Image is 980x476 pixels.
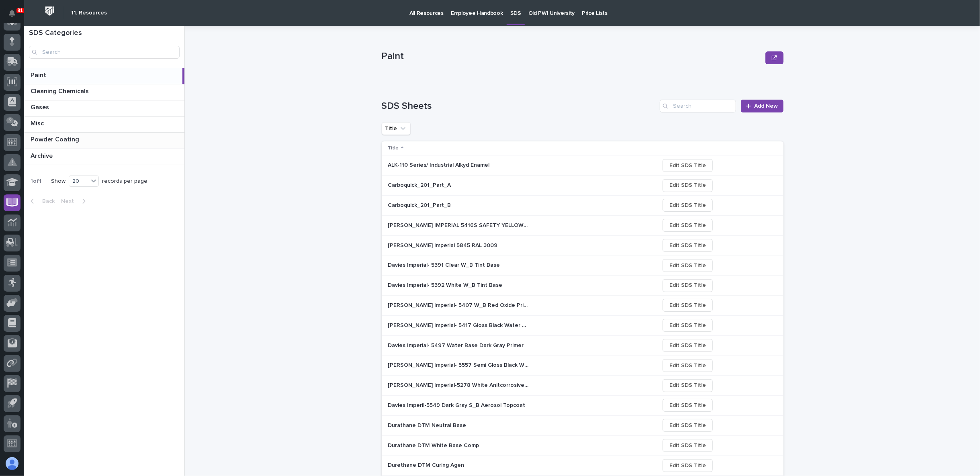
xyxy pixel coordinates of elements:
button: Edit SDS Title [663,199,713,212]
span: Edit SDS Title [669,161,706,170]
a: MiscMisc [24,116,184,133]
tr: [PERSON_NAME] Imperial 5845 RAL 3009[PERSON_NAME] Imperial 5845 RAL 3009 Edit SDS Title [382,235,784,255]
button: users-avatar [4,455,20,472]
tr: ALK-110 Series/ Industrial Alkyd EnamelALK-110 Series/ Industrial Alkyd Enamel Edit SDS Title [382,155,784,176]
tr: Davies Imperial- 5497 Water Base Dark Gray PrimerDavies Imperial- 5497 Water Base Dark Gray Prime... [382,335,784,355]
p: [PERSON_NAME] Imperial-5278 White Anitcorrosive W_R Primer [388,380,530,389]
span: Edit SDS Title [669,441,706,450]
p: Cleaning Chemicals [31,86,90,95]
tr: [PERSON_NAME] IMPERIAL 5416S SAFETY YELLOW WATERBASE ENAMEL[PERSON_NAME] IMPERIAL 5416S SAFETY YE... [382,215,784,235]
button: Edit SDS Title [663,439,713,452]
p: 81 [18,8,23,13]
button: Edit SDS Title [663,299,713,312]
span: Edit SDS Title [669,421,706,430]
button: Edit SDS Title [663,219,713,232]
p: Show [51,178,65,185]
input: Search [29,46,180,59]
p: Carboquick_201_Part_B [388,200,453,209]
div: Notifications81 [10,10,20,22]
button: Edit SDS Title [663,239,713,252]
tr: Carboquick_201_Part_ACarboquick_201_Part_A Edit SDS Title [382,176,784,196]
span: Edit SDS Title [669,300,706,310]
p: Carboquick_201_Part_A [388,180,453,189]
p: Davies Imperial- 5497 Water Base Dark Gray Primer [388,341,526,349]
p: Powder Coating [31,134,81,143]
span: Edit SDS Title [669,400,706,410]
p: Title [388,144,399,153]
span: Edit SDS Title [669,361,706,370]
span: Edit SDS Title [669,200,706,210]
button: Edit SDS Title [663,399,713,412]
span: Edit SDS Title [669,221,706,230]
p: Misc [31,118,45,127]
p: DAVIES IMPERIAL 5416S SAFETY YELLOW WATERBASE ENAMEL [388,221,530,229]
tr: [PERSON_NAME] Imperial- 5417 Gloss Black Water Reducible Enamel[PERSON_NAME] Imperial- 5417 Gloss... [382,315,784,335]
p: Davies Imperial- 5391 Clear W_B Tint Base [388,260,502,269]
button: Title [382,122,411,135]
button: Edit SDS Title [663,419,713,432]
button: Edit SDS Title [663,159,713,172]
p: Davies Imperial- 5417 Gloss Black Water Reducible Enamel [388,321,530,329]
p: Paint [31,70,48,79]
a: Add New [741,100,783,112]
p: Davies Imperial- 5392 White W_B Tint Base [388,280,504,289]
p: Gases [31,102,51,111]
tr: Carboquick_201_Part_BCarboquick_201_Part_B Edit SDS Title [382,195,784,215]
button: Edit SDS Title [663,319,713,332]
p: [PERSON_NAME] Imperial 5845 RAL 3009 [388,241,499,249]
tr: Davies Imperil-5549 Dark Gray S_B Aerosol TopcoatDavies Imperil-5549 Dark Gray S_B Aerosol Topcoa... [382,395,784,415]
a: GasesGases [24,100,184,116]
p: ALK-110 Series/ Industrial Alkyd Enamel [388,160,491,169]
span: Edit SDS Title [669,261,706,270]
span: Edit SDS Title [669,341,706,350]
p: Davies Imperil-5549 Dark Gray S_B Aerosol Topcoat [388,400,527,409]
a: PaintPaint [24,68,184,84]
tr: Durathane DTM White Base CompDurathane DTM White Base Comp Edit SDS Title [382,435,784,456]
p: Durathane DTM White Base Comp [388,441,481,449]
a: Powder CoatingPowder Coating [24,133,184,149]
p: Durathane DTM Neutral Base [388,421,468,429]
span: Edit SDS Title [669,180,706,190]
button: Edit SDS Title [663,279,713,292]
tr: [PERSON_NAME] Imperial- 5407 W_B Red Oxide Primer[PERSON_NAME] Imperial- 5407 W_B Red Oxide Prime... [382,295,784,315]
p: [PERSON_NAME] Imperial- 5407 W_B Red Oxide Primer [388,300,530,309]
span: Back [37,198,55,205]
p: Durethane DTM Curing Agen [388,460,466,469]
span: Edit SDS Title [669,380,706,390]
span: Edit SDS Title [669,280,706,290]
img: Workspace Logo [42,4,57,18]
button: Edit SDS Title [663,359,713,372]
button: Next [58,198,92,205]
tr: Davies Imperial- 5392 White W_B Tint BaseDavies Imperial- 5392 White W_B Tint Base Edit SDS Title [382,276,784,296]
span: Edit SDS Title [669,461,706,470]
p: Paint [382,51,763,62]
p: records per page [102,178,147,185]
span: Next [61,198,79,205]
input: Search [660,100,736,112]
button: Back [24,198,58,205]
h2: 11. Resources [71,10,107,16]
div: 20 [69,177,88,186]
p: Archive [31,151,54,160]
h1: SDS Categories [29,29,180,38]
tr: Davies Imperial- 5391 Clear W_B Tint BaseDavies Imperial- 5391 Clear W_B Tint Base Edit SDS Title [382,255,784,276]
a: ArchiveArchive [24,149,184,165]
p: 1 of 1 [24,172,48,191]
tr: Durathane DTM Neutral BaseDurathane DTM Neutral Base Edit SDS Title [382,415,784,435]
h1: SDS Sheets [382,100,657,112]
span: Edit SDS Title [669,321,706,330]
a: Cleaning ChemicalsCleaning Chemicals [24,84,184,100]
button: Edit SDS Title [663,259,713,272]
span: Edit SDS Title [669,241,706,250]
button: Notifications [4,5,20,22]
button: Edit SDS Title [663,379,713,392]
tr: [PERSON_NAME] Imperial- 5557 Semi Gloss Black W_R Alkyd[PERSON_NAME] Imperial- 5557 Semi Gloss Bl... [382,355,784,376]
tr: Durethane DTM Curing AgenDurethane DTM Curing Agen Edit SDS Title [382,456,784,476]
p: [PERSON_NAME] Imperial- 5557 Semi Gloss Black W_R Alkyd [388,360,530,369]
button: Edit SDS Title [663,339,713,352]
button: Edit SDS Title [663,459,713,472]
button: Edit SDS Title [663,179,713,192]
span: Add New [755,102,778,110]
